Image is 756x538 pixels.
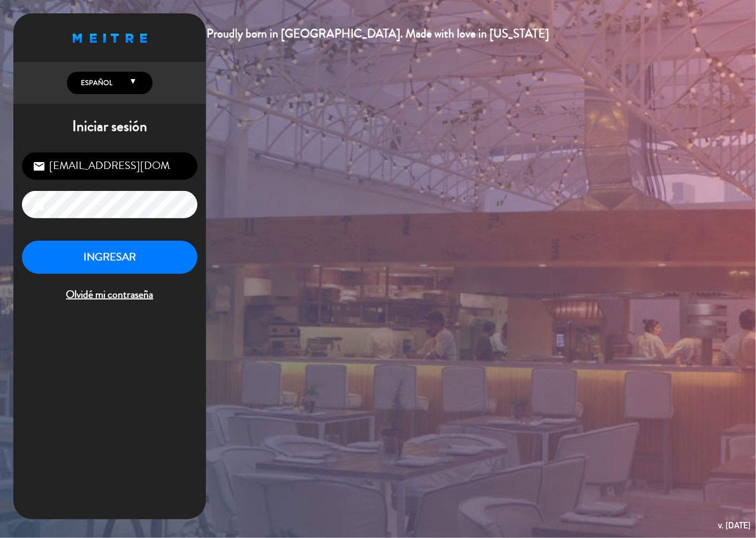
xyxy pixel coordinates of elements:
[718,518,751,533] div: v. [DATE]
[33,160,45,173] i: email
[78,78,112,88] span: Español
[13,118,206,136] h1: Iniciar sesión
[22,286,197,304] span: Olvidé mi contraseña
[33,198,45,211] i: lock
[22,152,197,180] input: Correo Electrónico
[22,241,197,274] button: INGRESAR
